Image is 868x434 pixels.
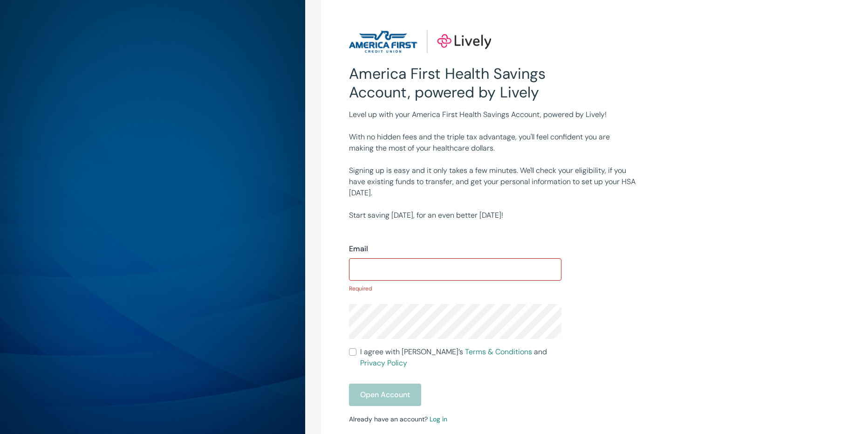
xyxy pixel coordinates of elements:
[360,358,407,368] a: Privacy Policy
[430,415,447,423] a: Log in
[360,346,561,369] span: I agree with [PERSON_NAME]’s and
[349,30,491,53] img: Lively
[349,131,636,154] p: With no hidden fees and the triple tax advantage, you'll feel confident you are making the most o...
[349,64,561,102] h2: America First Health Savings Account, powered by Lively
[349,243,368,255] label: Email
[349,165,636,199] p: Signing up is easy and it only takes a few minutes. We'll check your eligibility, if you have exi...
[349,109,636,120] p: Level up with your America First Health Savings Account, powered by Lively!
[349,415,447,423] small: Already have an account?
[349,210,636,221] p: Start saving [DATE], for an even better [DATE]!
[349,284,561,293] p: Required
[465,347,532,357] a: Terms & Conditions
